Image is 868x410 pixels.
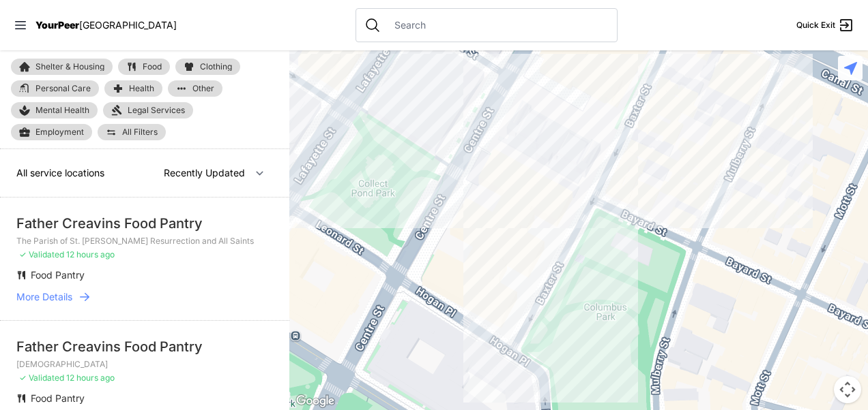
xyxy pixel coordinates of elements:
[122,128,158,136] span: All Filters
[168,80,222,97] a: Other
[35,19,79,31] span: YourPeer
[175,59,240,75] a: Clothing
[31,269,85,281] span: Food Pantry
[31,392,85,404] span: Food Pantry
[293,392,338,410] a: Open this area in Google Maps (opens a new window)
[35,63,104,71] span: Shelter & Housing
[35,127,84,138] span: Employment
[11,102,98,119] a: Mental Health
[79,19,177,31] span: [GEOGRAPHIC_DATA]
[11,124,92,140] a: Employment
[796,20,835,31] span: Quick Exit
[11,59,113,75] a: Shelter & Housing
[200,63,232,71] span: Clothing
[16,337,273,356] div: Father Creavins Food Pantry
[386,18,609,32] input: Search
[143,63,162,71] span: Food
[192,84,214,93] span: Other
[35,105,89,116] span: Mental Health
[16,236,273,247] p: The Parish of St. [PERSON_NAME] Resurrection and All Saints
[19,249,64,259] span: ✓ Validated
[16,214,273,233] div: Father Creavins Food Pantry
[35,84,91,93] span: Personal Care
[293,392,338,410] img: Google
[118,59,170,75] a: Food
[19,373,64,383] span: ✓ Validated
[16,290,273,304] a: More Details
[66,249,115,259] span: 12 hours ago
[796,17,854,33] a: Quick Exit
[66,373,115,383] span: 12 hours ago
[834,376,861,403] button: Map camera controls
[35,21,177,29] a: YourPeer[GEOGRAPHIC_DATA]
[103,102,193,119] a: Legal Services
[16,167,104,178] span: All service locations
[11,80,99,97] a: Personal Care
[16,290,72,304] span: More Details
[16,359,273,370] p: [DEMOGRAPHIC_DATA]
[128,105,185,116] span: Legal Services
[98,124,166,140] a: All Filters
[104,80,162,97] a: Health
[129,84,154,93] span: Health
